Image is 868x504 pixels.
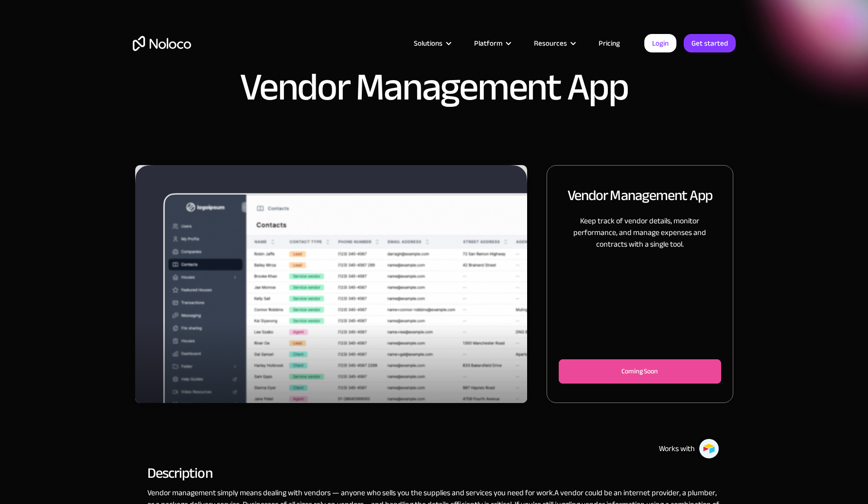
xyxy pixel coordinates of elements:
[684,34,736,52] a: Get started
[135,165,528,403] div: 1 of 3
[699,438,719,459] img: Airtable
[659,443,695,454] div: Works with
[586,37,632,50] a: Pricing
[559,215,721,250] p: Keep track of vendor details, monitor performance, and manage expenses and contracts with a singl...
[133,36,191,51] a: home
[414,37,443,50] div: Solutions
[240,68,628,107] h1: Vendor Management App
[147,469,721,477] h2: Description
[644,34,676,52] a: Login
[462,37,522,50] div: Platform
[567,185,712,205] h2: Vendor Management App
[474,37,502,50] div: Platform
[575,366,705,377] div: Coming Soon
[135,165,528,403] div: carousel
[534,37,567,50] div: Resources
[522,37,586,50] div: Resources
[402,37,462,50] div: Solutions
